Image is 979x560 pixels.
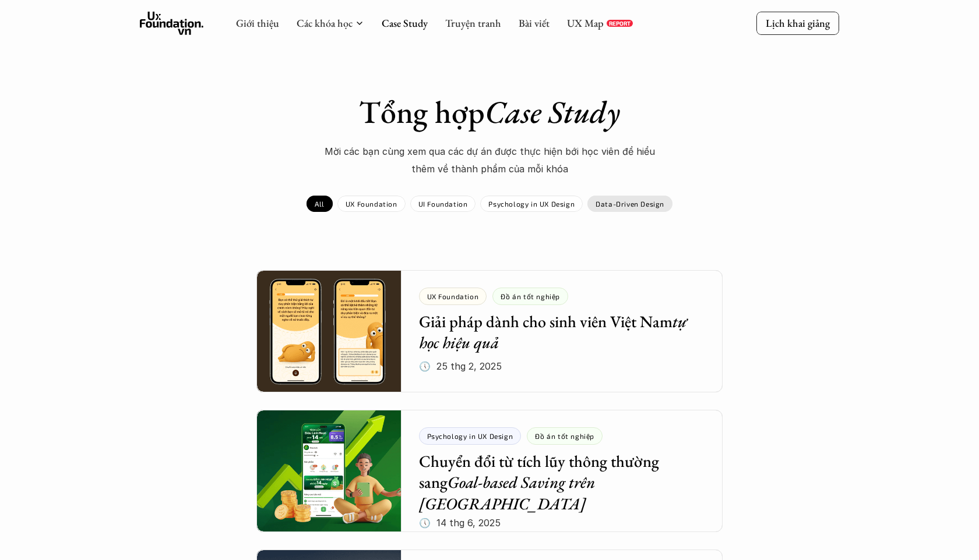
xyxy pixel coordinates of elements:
p: UI Foundation [418,200,468,208]
p: Psychology in UX Design [488,200,575,208]
a: REPORT [607,20,633,27]
a: Truyện tranh [445,16,501,30]
a: UX Map [567,16,604,30]
a: Psychology in UX DesignĐồ án tốt nghiệpChuyển đổi từ tích lũy thông thường sangGoal-based Saving ... [256,410,723,532]
p: All [315,200,325,208]
a: Giới thiệu [236,16,279,30]
a: UX FoundationĐồ án tốt nghiệpGiải pháp dành cho sinh viên Việt Namtự học hiệu quả🕔 25 thg 2, 2025 [256,270,723,392]
a: Case Study [382,16,428,30]
h1: Tổng hợp [286,93,693,131]
em: Case Study [485,91,620,132]
a: Data-Driven Design [587,196,672,212]
p: REPORT [609,20,631,27]
a: UX Foundation [337,196,406,212]
p: Data-Driven Design [596,200,664,208]
p: UX Foundation [346,200,397,208]
p: Mời các bạn cùng xem qua các dự án được thực hiện bới học viên để hiểu thêm về thành phẩm của mỗi... [315,143,664,178]
a: Các khóa học [297,16,353,30]
a: UI Foundation [410,196,476,212]
a: Psychology in UX Design [480,196,583,212]
a: Lịch khai giảng [756,12,839,34]
p: Lịch khai giảng [766,16,830,30]
a: Bài viết [519,16,550,30]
